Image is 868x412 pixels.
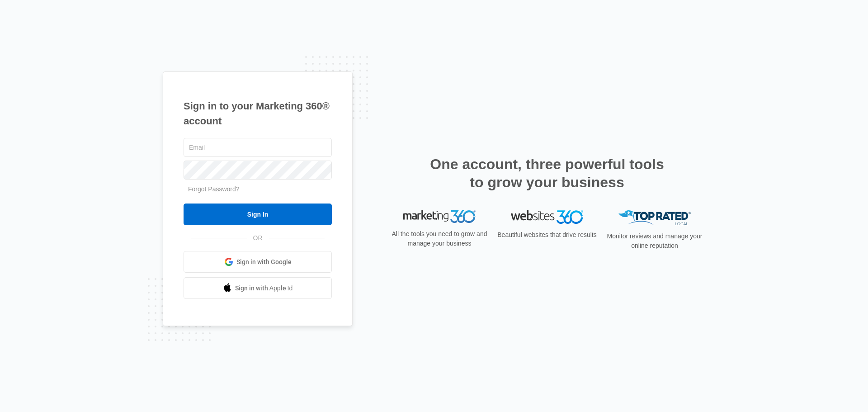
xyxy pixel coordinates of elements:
[184,277,332,299] a: Sign in with Apple Id
[184,251,332,273] a: Sign in with Google
[604,232,705,251] p: Monitor reviews and manage your online reputation
[184,99,332,128] h1: Sign in to your Marketing 360® account
[188,185,240,193] a: Forgot Password?
[511,210,583,223] img: Websites 360
[235,284,293,293] span: Sign in with Apple Id
[496,230,598,240] p: Beautiful websites that drive results
[184,138,332,157] input: Email
[184,204,332,225] input: Sign In
[618,210,691,225] img: Top Rated Local
[247,233,269,243] span: OR
[236,257,292,267] span: Sign in with Google
[427,155,667,191] h2: One account, three powerful tools to grow your business
[403,210,476,223] img: Marketing 360
[389,229,490,248] p: All the tools you need to grow and manage your business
